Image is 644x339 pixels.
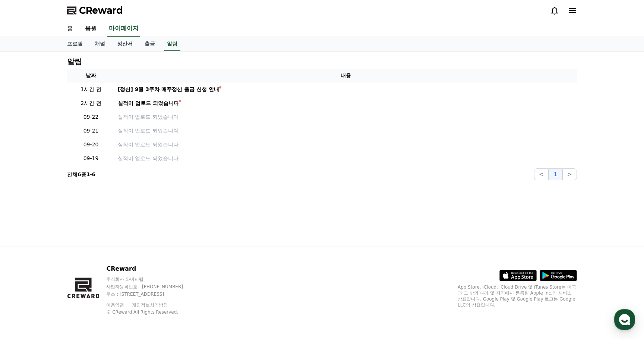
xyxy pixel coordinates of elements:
strong: 6 [78,171,81,177]
h4: 알림 [67,57,82,66]
th: 날짜 [67,69,115,83]
button: > [562,168,577,180]
a: 정산서 [111,37,139,51]
a: 마이페이지 [107,21,140,37]
a: 알림 [164,37,180,51]
a: 출금 [139,37,161,51]
strong: 1 [86,171,90,177]
p: 09-19 [70,155,112,162]
p: 09-21 [70,127,112,135]
a: 홈 [61,21,79,37]
button: < [534,168,549,180]
a: 실적이 업로드 되었습니다 [118,99,574,107]
a: 실적이 업로드 되었습니다 [118,113,574,121]
p: 09-20 [70,141,112,149]
a: 실적이 업로드 되었습니다 [118,141,574,149]
a: 실적이 업로드 되었습니다 [118,127,574,135]
p: 전체 중 - [67,171,95,178]
strong: 6 [92,171,96,177]
p: 1시간 전 [70,85,112,93]
th: 내용 [115,69,577,83]
p: 2시간 전 [70,99,112,107]
a: [정산] 9월 3주차 매주정산 출금 신청 안내 [118,85,574,93]
div: 실적이 업로드 되었습니다 [118,99,179,107]
button: 1 [549,168,562,180]
p: 주식회사 와이피랩 [106,276,197,282]
a: 개인정보처리방침 [132,302,168,308]
a: 채널 [89,37,111,51]
p: App Store, iCloud, iCloud Drive 및 iTunes Store는 미국과 그 밖의 나라 및 지역에서 등록된 Apple Inc.의 서비스 상표입니다. Goo... [458,284,577,308]
span: CReward [79,4,123,16]
p: 09-22 [70,113,112,121]
a: 프로필 [61,37,89,51]
p: CReward [106,264,197,273]
a: 이용약관 [106,302,130,308]
p: 주소 : [STREET_ADDRESS] [106,291,197,297]
a: 음원 [79,21,103,37]
p: 사업자등록번호 : [PHONE_NUMBER] [106,284,197,290]
p: © CReward All Rights Reserved. [106,309,197,315]
a: CReward [67,4,123,16]
a: 실적이 업로드 되었습니다 [118,155,574,162]
div: [정산] 9월 3주차 매주정산 출금 신청 안내 [118,85,219,93]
